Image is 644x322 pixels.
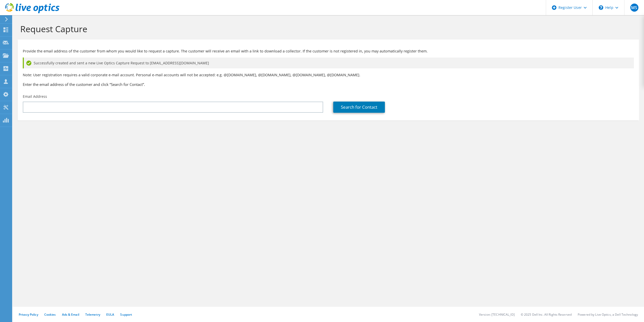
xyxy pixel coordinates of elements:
[34,60,209,66] span: Successfully created and sent a new Live Optics Capture Request to [EMAIL_ADDRESS][DOMAIN_NAME]
[106,312,114,317] a: EULA
[23,94,47,99] label: Email Address
[19,312,38,317] a: Privacy Policy
[23,72,634,78] p: Note: User registration requires a valid corporate e-mail account. Personal e-mail accounts will ...
[120,312,132,317] a: Support
[23,82,634,87] h3: Enter the email address of the customer and click “Search for Contact”.
[23,48,634,54] p: Provide the email address of the customer from whom you would like to request a capture. The cust...
[521,312,572,317] li: © 2025 Dell Inc. All Rights Reserved
[630,4,638,12] span: MS
[44,312,56,317] a: Cookies
[599,5,603,10] svg: \n
[333,102,385,113] a: Search for Contact
[479,312,515,317] li: Version: [TECHNICAL_ID]
[20,24,634,34] h1: Request Capture
[85,312,100,317] a: Telemetry
[62,312,79,317] a: Ads & Email
[578,312,638,317] li: Powered by Live Optics, a Dell Technology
